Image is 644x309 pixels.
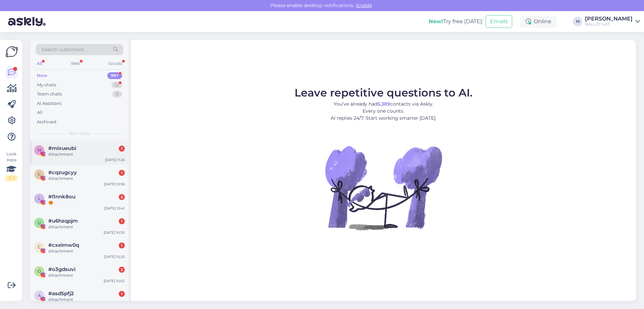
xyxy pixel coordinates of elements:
span: m [38,148,41,153]
div: Archived [37,119,56,125]
div: Look Here [5,151,17,181]
div: 1 [119,170,125,176]
div: [DATE] 10:02 [104,278,125,283]
div: Team chats [37,91,62,98]
div: Attachment [48,297,125,303]
div: 1 [119,242,125,248]
p: You’ve already had contacts via Askly. Every one counts. AI replies 24/7. Start working smarter [... [294,101,473,122]
div: All [36,59,43,68]
div: [DATE] 10:56 [104,182,125,187]
span: o [38,269,41,274]
img: No Chat active [323,127,444,248]
span: u [38,220,41,225]
div: M [573,17,582,26]
div: 2 [119,267,125,273]
div: 12 [111,82,122,88]
span: #cqzugcyy [48,169,77,176]
div: 2 / 3 [5,175,17,181]
div: New [37,72,47,79]
button: Emails [486,15,512,28]
div: 1 [119,291,125,297]
div: Attachment [48,224,125,230]
img: Askly Logo [5,45,18,58]
b: 5,389 [377,101,390,107]
span: #cxeimw0q [48,242,79,248]
div: Attachment [48,176,125,182]
div: [DATE] 11:26 [105,157,125,162]
span: Enable [354,2,374,8]
a: [PERSON_NAME]BALLZY LAT [585,16,640,27]
span: a [38,293,41,298]
div: [PERSON_NAME] [585,16,633,22]
span: Leave repetitive questions to AI. [294,86,473,99]
span: #mlxueubi [48,145,76,151]
div: Try free [DATE]: [429,17,483,26]
div: [DATE] 10:30 [104,230,125,235]
div: AI Assistant [37,100,62,107]
span: c [38,172,41,177]
div: [DATE] 10:41 [104,206,125,211]
div: Attachment [48,272,125,278]
div: 2 [119,194,125,200]
div: BALLZY LAT [585,22,633,27]
div: 1 [119,218,125,224]
div: [DATE] 10:25 [104,254,125,259]
div: 0 [112,91,122,98]
div: Web [69,59,81,68]
b: New! [429,18,443,25]
div: 99+ [107,72,122,79]
div: 1 [119,146,125,152]
span: c [38,244,41,249]
div: 😍 [48,200,125,206]
span: #o3gdsuvi [48,266,75,272]
span: #u6hzqpjm [48,218,78,224]
div: Attachment [48,151,125,157]
div: Online [520,15,557,28]
span: Search customers [42,46,84,53]
div: Attachment [48,248,125,254]
span: l [38,196,41,201]
span: #l1nnk8ou [48,194,75,200]
div: Socials [107,59,123,68]
div: All [37,109,43,116]
div: My chats [37,82,56,88]
span: #asd5pfj2 [48,291,74,297]
span: New chats [69,130,90,137]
